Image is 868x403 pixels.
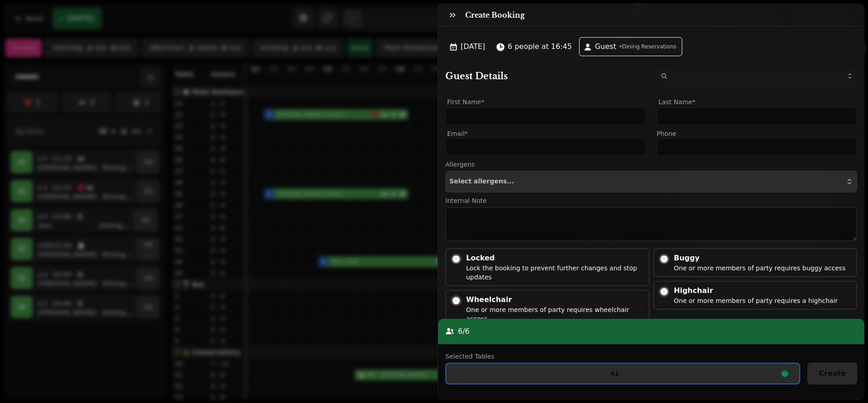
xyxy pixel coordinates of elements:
[595,41,616,52] span: Guest
[674,264,846,273] div: One or more members of party requires buggy access
[466,253,645,264] div: Locked
[445,352,800,361] label: Selected Tables
[466,305,645,323] div: One or more members of party requires wheelchair access
[445,70,648,82] h2: Guest Details
[458,326,470,337] p: 6 / 6
[445,129,646,138] label: Email*
[445,363,800,384] button: 41
[819,370,846,377] span: Create
[807,363,857,384] button: Create
[674,296,838,305] div: One or more members of party requires a highchair
[657,129,858,138] label: Phone
[445,196,857,205] label: Internal Note
[466,294,645,305] div: Wheelchair
[445,171,857,192] button: Select allergens...
[610,370,619,377] p: 41
[461,41,485,52] span: [DATE]
[445,160,857,169] label: Allergens
[674,285,838,296] div: Highchair
[508,41,572,52] span: 6 people at 16:45
[674,253,846,264] div: Buggy
[466,264,645,282] div: Lock the booking to prevent further changes and stop updates
[465,10,528,20] h3: Create Booking
[449,178,514,185] span: Select allergens...
[657,96,858,107] label: Last Name*
[619,43,676,50] span: • Dining Reservations
[445,96,646,107] label: First Name*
